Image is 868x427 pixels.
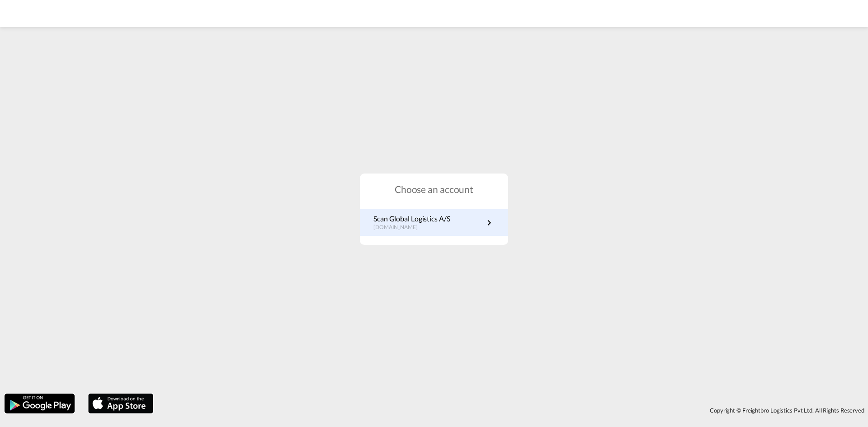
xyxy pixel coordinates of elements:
[484,217,495,228] md-icon: icon-chevron-right
[360,183,508,196] h1: Choose an account
[373,214,495,231] a: Scan Global Logistics A/S[DOMAIN_NAME]
[87,393,154,414] img: apple.png
[373,214,450,224] p: Scan Global Logistics A/S
[373,224,450,231] p: [DOMAIN_NAME]
[4,393,75,414] img: google.png
[158,403,868,418] div: Copyright © Freightbro Logistics Pvt Ltd. All Rights Reserved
